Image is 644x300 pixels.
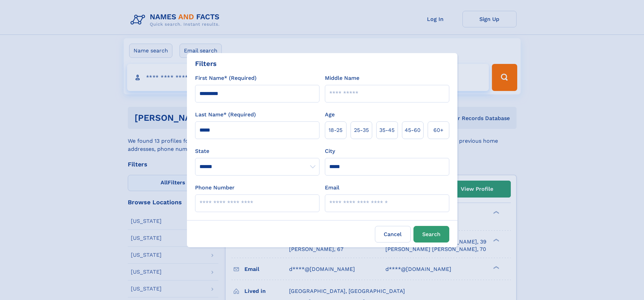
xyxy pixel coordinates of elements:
[379,126,395,134] span: 35‑45
[325,74,359,82] label: Middle Name
[195,59,217,69] div: Filters
[325,147,335,155] label: City
[195,74,257,82] label: First Name* (Required)
[195,147,319,155] label: State
[405,126,421,134] span: 45‑60
[325,184,339,192] label: Email
[375,226,411,243] label: Cancel
[195,111,256,119] label: Last Name* (Required)
[325,111,335,119] label: Age
[329,126,342,134] span: 18‑25
[354,126,369,134] span: 25‑35
[413,226,449,243] button: Search
[195,184,235,192] label: Phone Number
[433,126,444,134] span: 60+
